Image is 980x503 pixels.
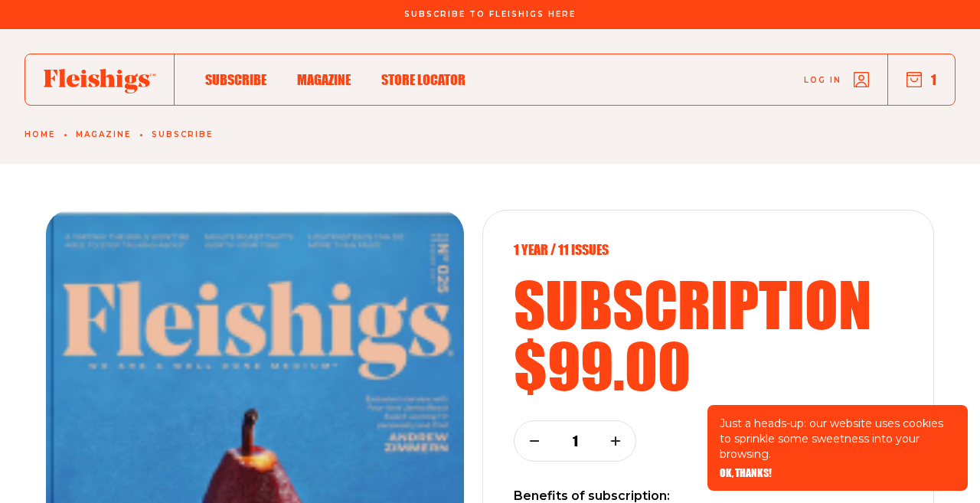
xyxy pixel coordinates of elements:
[205,69,266,90] a: Subscribe
[804,72,869,87] a: Log in
[24,130,55,139] a: Home
[404,10,576,19] span: Subscribe To Fleishigs Here
[804,74,841,86] span: Log in
[205,71,266,88] span: Subscribe
[906,71,936,88] button: 1
[565,433,585,449] p: 1
[381,69,465,90] a: Store locator
[401,10,579,18] a: Subscribe To Fleishigs Here
[297,71,351,88] span: Magazine
[152,130,213,139] a: Subscribe
[514,335,903,396] h2: $99.00
[76,130,131,139] a: Magazine
[720,468,772,479] button: OK, THANKS!
[297,69,351,90] a: Magazine
[381,71,465,88] span: Store locator
[720,416,955,462] p: Just a heads-up: our website uses cookies to sprinkle some sweetness into your browsing.
[514,273,903,335] h2: subscription
[514,241,903,258] p: 1 year / 11 Issues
